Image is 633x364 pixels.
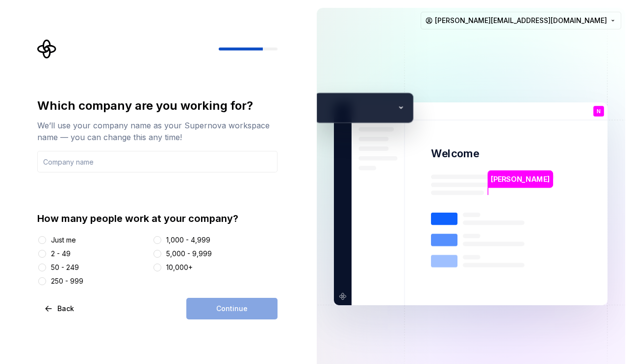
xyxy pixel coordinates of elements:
div: 1,000 - 4,999 [166,235,210,245]
div: 5,000 - 9,999 [166,249,212,259]
button: [PERSON_NAME][EMAIL_ADDRESS][DOMAIN_NAME] [421,12,621,29]
div: 250 - 999 [51,276,83,286]
div: How many people work at your company? [37,212,278,225]
div: Just me [51,235,76,245]
p: [PERSON_NAME] [491,174,550,185]
div: 10,000+ [166,263,193,272]
span: Back [57,304,74,314]
div: We’ll use your company name as your Supernova workspace name — you can change this any time! [37,120,278,143]
p: N [597,109,601,114]
button: Back [37,298,82,319]
div: Which company are you working for? [37,98,278,114]
span: [PERSON_NAME][EMAIL_ADDRESS][DOMAIN_NAME] [435,16,607,25]
div: 2 - 49 [51,249,71,259]
svg: Supernova Logo [37,39,57,59]
div: 50 - 249 [51,263,79,272]
p: Welcome [431,146,479,161]
input: Company name [37,151,278,172]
